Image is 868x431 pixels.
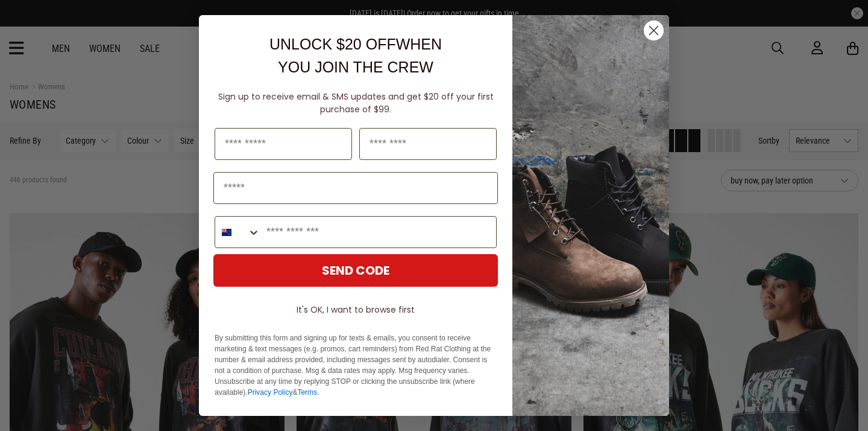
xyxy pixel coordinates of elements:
[215,128,352,160] input: First Name
[248,388,293,397] a: Privacy Policy
[297,388,317,397] a: Terms
[213,172,498,204] input: Email
[396,36,442,53] span: WHEN
[213,299,498,321] button: It's OK, I want to browse first
[10,5,46,41] button: Open LiveChat chat widget
[215,217,260,247] button: Search Countries
[218,91,494,115] span: Sign up to receive email & SMS updates and get $20 off your first purchase of $99.
[213,254,498,287] button: SEND CODE
[512,15,669,416] img: f7662613-148e-4c88-9575-6c6b5b55a647.jpeg
[222,228,231,237] img: New Zealand
[278,59,433,75] span: YOU JOIN THE CREW
[643,20,664,41] button: Close dialog
[215,333,497,398] p: By submitting this form and signing up for texts & emails, you consent to receive marketing & tex...
[269,36,396,53] span: UNLOCK $20 OFF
